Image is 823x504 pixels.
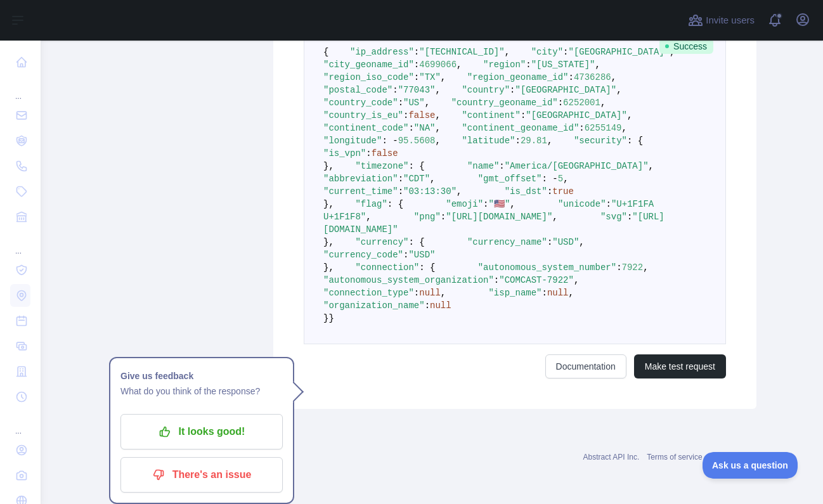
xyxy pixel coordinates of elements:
span: "[US_STATE]" [531,60,595,70]
span: 5 [558,174,563,184]
span: : [398,186,403,197]
span: : [627,212,632,222]
span: "abbreviation" [323,174,398,184]
span: 29.81 [521,136,547,146]
span: , [435,85,440,95]
iframe: Toggle Customer Support [703,452,798,479]
span: false [372,148,398,158]
span: "03:13:30" [403,186,457,197]
span: Invite users [706,13,755,28]
span: : { [408,161,424,171]
div: ... [10,76,30,101]
span: "latitude" [462,136,515,146]
span: , [510,199,515,209]
span: , [649,161,654,171]
span: "svg" [600,212,627,222]
span: "png" [414,212,441,222]
span: "🇺🇸" [489,199,510,209]
span: , [366,212,371,222]
span: "security" [574,136,627,146]
span: : [510,85,515,95]
span: : [563,47,568,57]
span: "country_code" [323,98,398,108]
span: "[GEOGRAPHIC_DATA]" [526,110,627,120]
span: "region_geoname_id" [467,72,569,82]
span: "NA" [414,123,436,133]
span: , [505,47,510,57]
span: : { [627,136,643,146]
span: : [616,262,621,273]
span: : [541,288,547,298]
span: , [552,212,557,222]
span: : { [408,237,424,247]
span: : [483,199,488,209]
span: : [547,237,552,247]
span: : [408,123,413,133]
span: }, [323,237,334,247]
span: : [494,275,499,285]
span: 6255149 [585,123,622,133]
span: "unicode" [558,199,606,209]
span: "is_dst" [505,186,547,197]
span: , [563,174,568,184]
span: null [430,300,451,311]
span: }, [323,161,334,171]
span: 7922 [622,262,644,273]
span: "gmt_offset" [478,174,542,184]
span: , [574,275,579,285]
span: : { [419,262,435,273]
span: "[TECHNICAL_ID]" [419,47,504,57]
a: Terms of service [647,453,702,462]
span: "postal_code" [323,85,392,95]
p: What do you think of the response? [120,384,283,399]
span: "connection_type" [323,288,414,298]
span: "US" [403,98,425,108]
button: Make test request [634,354,726,378]
a: Abstract API Inc. [583,453,640,462]
span: : [403,110,408,120]
span: , [435,136,440,146]
span: "region_iso_code" [323,72,414,82]
span: "[URL][DOMAIN_NAME]" [446,212,552,222]
span: null [547,288,569,298]
span: "region" [483,60,526,70]
span: 95.5608 [398,136,436,146]
span: : [499,161,504,171]
span: , [430,174,435,184]
span: : [366,148,371,158]
span: Success [659,39,713,54]
span: "city" [531,47,563,57]
span: "[GEOGRAPHIC_DATA]" [515,85,616,95]
span: "connection" [355,262,419,273]
span: : [398,98,403,108]
span: 4736286 [574,72,611,82]
span: , [547,136,552,146]
span: "COMCAST-7922" [499,275,574,285]
span: , [569,288,574,298]
span: "USD" [408,250,435,260]
span: false [408,110,435,120]
span: , [457,60,462,70]
span: : [579,123,584,133]
span: "ip_address" [350,47,414,57]
span: true [552,186,574,197]
span: , [595,60,600,70]
span: : [414,60,419,70]
span: : [515,136,520,146]
span: : [398,174,403,184]
span: }, [323,262,334,273]
span: "currency_name" [467,237,547,247]
span: : [526,60,531,70]
span: , [435,123,440,133]
span: "timezone" [355,161,408,171]
span: , [622,123,627,133]
span: , [435,110,440,120]
span: , [600,98,606,108]
span: "isp_name" [488,288,541,298]
span: : [392,85,398,95]
span: "continent_code" [323,123,408,133]
span: { [323,47,328,57]
span: , [457,186,462,197]
span: : [558,98,563,108]
span: , [616,85,621,95]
